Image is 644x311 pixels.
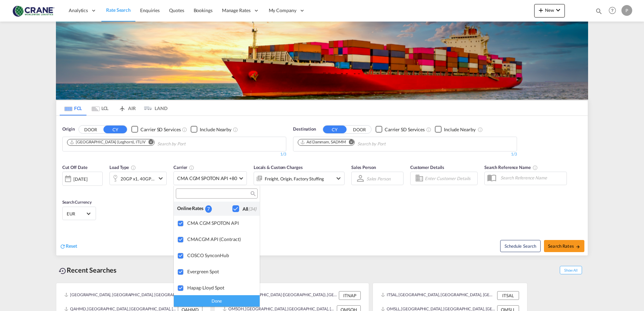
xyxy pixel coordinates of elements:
div: All [243,206,256,212]
div: Online Rates [177,205,205,212]
md-checkbox: Checkbox No Ink [232,205,256,212]
div: 7 [205,205,212,212]
div: CMACGM API (Contract) [187,236,254,242]
div: CMA CGM SPOTON API [187,220,254,226]
div: Hapag-Lloyd Spot [187,285,254,290]
span: (34) [248,206,256,212]
md-icon: icon-magnify [250,191,255,196]
div: Evergreen Spot [187,269,254,274]
div: Done [174,295,260,307]
div: COSCO SynconHub [187,252,254,258]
